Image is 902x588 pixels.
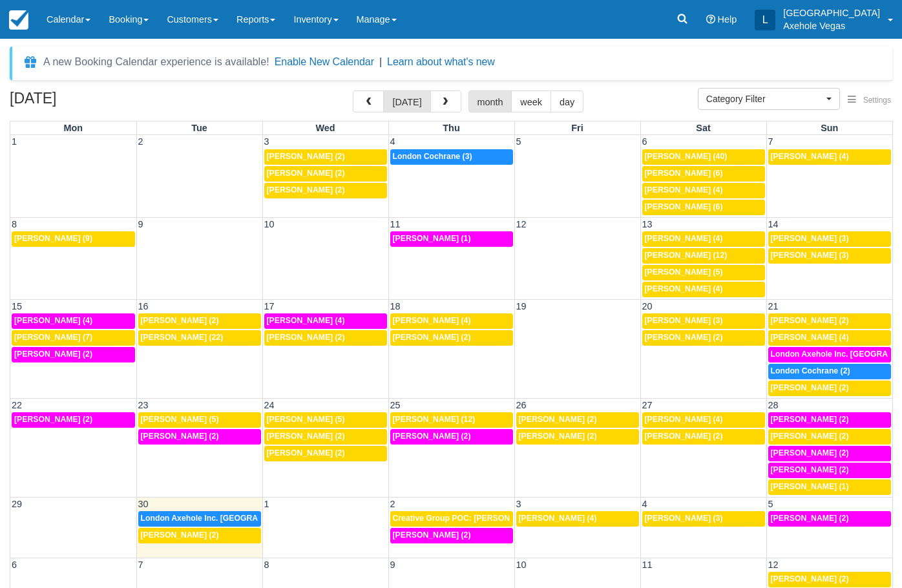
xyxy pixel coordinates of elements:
[383,90,430,112] button: [DATE]
[393,514,552,523] span: Creative Group POC: [PERSON_NAME] (4)
[515,219,528,229] span: 12
[390,313,513,329] a: [PERSON_NAME] (4)
[642,429,765,445] a: [PERSON_NAME] (2)
[515,400,528,410] span: 26
[138,528,261,543] a: [PERSON_NAME] (2)
[10,499,23,509] span: 29
[515,499,523,509] span: 3
[263,301,276,311] span: 17
[390,511,513,527] a: Creative Group POC: [PERSON_NAME] (4)
[14,415,92,424] span: [PERSON_NAME] (2)
[12,347,135,362] a: [PERSON_NAME] (2)
[443,123,459,133] span: Thu
[393,415,476,424] span: [PERSON_NAME] (12)
[137,499,150,509] span: 30
[771,482,849,491] span: [PERSON_NAME] (1)
[645,152,728,161] span: [PERSON_NAME] (40)
[315,123,335,133] span: Wed
[771,514,849,523] span: [PERSON_NAME] (2)
[393,530,471,540] span: [PERSON_NAME] (2)
[267,169,345,178] span: [PERSON_NAME] (2)
[571,123,583,133] span: Fri
[642,282,765,297] a: [PERSON_NAME] (4)
[641,499,649,509] span: 4
[771,448,849,457] span: [PERSON_NAME] (2)
[519,432,597,441] span: [PERSON_NAME] (2)
[267,316,345,325] span: [PERSON_NAME] (4)
[267,448,345,457] span: [PERSON_NAME] (2)
[771,333,849,342] span: [PERSON_NAME] (4)
[264,149,387,165] a: [PERSON_NAME] (2)
[821,123,838,133] span: Sun
[771,366,850,375] span: London Cochrane (2)
[390,429,513,445] a: [PERSON_NAME] (2)
[14,316,92,325] span: [PERSON_NAME] (4)
[264,313,387,329] a: [PERSON_NAME] (4)
[141,530,219,540] span: [PERSON_NAME] (2)
[767,136,775,147] span: 7
[645,514,723,523] span: [PERSON_NAME] (3)
[768,248,892,264] a: [PERSON_NAME] (3)
[393,316,471,325] span: [PERSON_NAME] (4)
[138,429,261,445] a: [PERSON_NAME] (2)
[768,511,892,527] a: [PERSON_NAME] (2)
[267,432,345,441] span: [PERSON_NAME] (2)
[755,10,775,30] div: L
[516,429,639,445] a: [PERSON_NAME] (2)
[771,432,849,441] span: [PERSON_NAME] (2)
[390,528,513,543] a: [PERSON_NAME] (2)
[771,415,849,424] span: [PERSON_NAME] (2)
[642,511,765,527] a: [PERSON_NAME] (3)
[645,415,723,424] span: [PERSON_NAME] (4)
[767,499,775,509] span: 5
[519,415,597,424] span: [PERSON_NAME] (2)
[642,313,765,329] a: [PERSON_NAME] (3)
[641,219,654,229] span: 13
[137,219,145,229] span: 9
[515,560,528,570] span: 10
[645,234,723,243] span: [PERSON_NAME] (4)
[389,400,402,410] span: 25
[645,169,723,178] span: [PERSON_NAME] (6)
[768,463,892,478] a: [PERSON_NAME] (2)
[641,400,654,410] span: 27
[511,90,551,112] button: week
[267,152,345,161] span: [PERSON_NAME] (2)
[642,183,765,198] a: [PERSON_NAME] (4)
[393,432,471,441] span: [PERSON_NAME] (2)
[263,499,271,509] span: 1
[14,234,92,243] span: [PERSON_NAME] (9)
[390,412,513,428] a: [PERSON_NAME] (12)
[191,123,207,133] span: Tue
[393,234,471,243] span: [PERSON_NAME] (1)
[43,54,269,70] div: A new Booking Calendar experience is available!
[389,219,402,229] span: 11
[768,330,892,346] a: [PERSON_NAME] (4)
[706,92,823,105] span: Category Filter
[137,560,145,570] span: 7
[63,123,83,133] span: Mon
[645,268,723,277] span: [PERSON_NAME] (5)
[137,301,150,311] span: 16
[10,301,23,311] span: 15
[783,6,880,19] p: [GEOGRAPHIC_DATA]
[389,136,397,147] span: 4
[264,446,387,461] a: [PERSON_NAME] (2)
[138,511,261,527] a: London Axehole Inc. [GEOGRAPHIC_DATA] (3)
[12,412,135,428] a: [PERSON_NAME] (2)
[863,96,891,105] span: Settings
[768,231,892,247] a: [PERSON_NAME] (3)
[141,432,219,441] span: [PERSON_NAME] (2)
[771,152,849,161] span: [PERSON_NAME] (4)
[515,136,523,147] span: 5
[389,499,397,509] span: 2
[10,136,18,147] span: 1
[645,185,723,194] span: [PERSON_NAME] (4)
[718,14,737,25] span: Help
[468,90,512,112] button: month
[267,415,345,424] span: [PERSON_NAME] (5)
[771,465,849,474] span: [PERSON_NAME] (2)
[768,364,892,379] a: London Cochrane (2)
[10,90,173,114] h2: [DATE]
[642,149,765,165] a: [PERSON_NAME] (40)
